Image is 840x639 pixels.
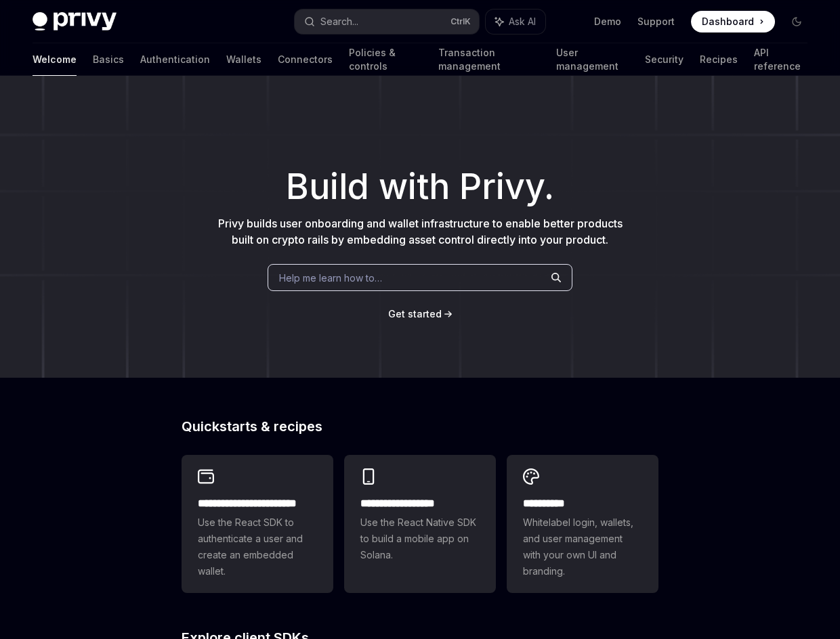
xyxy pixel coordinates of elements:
a: Wallets [226,43,261,76]
span: Use the React Native SDK to build a mobile app on Solana. [360,514,480,563]
a: Policies & controls [349,43,422,76]
a: **** *****Whitelabel login, wallets, and user management with your own UI and branding. [507,455,658,593]
span: Dashboard [702,15,754,28]
a: **** **** **** ***Use the React Native SDK to build a mobile app on Solana. [344,455,496,593]
a: Authentication [140,43,210,76]
a: Recipes [700,43,738,76]
span: Use the React SDK to authenticate a user and create an embedded wallet. [198,514,317,579]
button: Search...CtrlK [295,9,480,34]
a: API reference [754,43,807,76]
a: Transaction management [438,43,540,76]
a: Demo [594,15,621,28]
span: Build with Privy. [286,175,554,199]
a: Dashboard [691,11,775,32]
button: Ask AI [486,9,545,34]
a: User management [556,43,629,76]
a: Connectors [278,43,333,76]
span: Help me learn how to… [279,271,382,285]
a: Security [645,43,684,76]
img: dark logo [33,12,117,31]
div: Search... [320,14,358,30]
span: Quickstarts & recipes [182,420,322,433]
a: Get started [388,307,442,321]
a: Welcome [33,43,77,76]
span: Get started [388,308,442,319]
button: Toggle dark mode [786,11,807,32]
span: Whitelabel login, wallets, and user management with your own UI and branding. [523,514,642,579]
span: Ask AI [509,15,536,28]
span: Ctrl K [450,16,471,27]
span: Privy builds user onboarding and wallet infrastructure to enable better products built on crypto ... [218,217,623,246]
a: Support [637,15,675,28]
a: Basics [93,43,124,76]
